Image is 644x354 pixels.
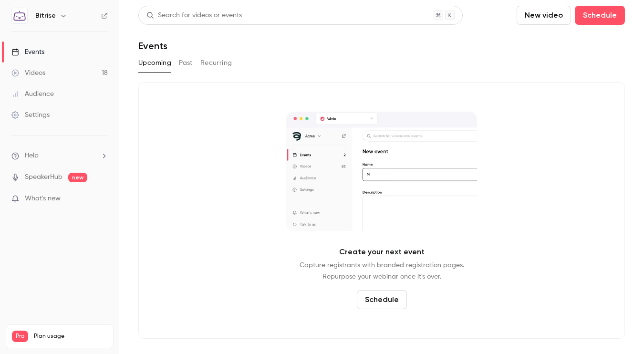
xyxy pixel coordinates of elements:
[11,47,44,57] div: Events
[138,55,171,71] button: Upcoming
[25,151,39,161] span: Help
[339,246,425,258] p: Create your next event
[11,151,108,161] li: help-dropdown-opener
[575,6,625,25] button: Schedule
[11,110,50,120] div: Settings
[25,194,61,204] span: What's new
[12,331,28,342] span: Pro
[35,11,56,21] h6: Bitrise
[138,40,167,52] h1: Events
[11,68,45,78] div: Videos
[34,333,107,340] span: Plan usage
[12,8,27,23] img: Bitrise
[11,89,54,99] div: Audience
[146,10,242,21] div: Search for videos or events
[300,260,464,282] p: Capture registrants with branded registration pages. Repurpose your webinar once it's over.
[179,55,193,71] button: Past
[68,173,87,182] span: new
[200,55,232,71] button: Recurring
[517,6,571,25] button: New video
[25,172,62,182] a: SpeakerHub
[357,290,407,309] button: Schedule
